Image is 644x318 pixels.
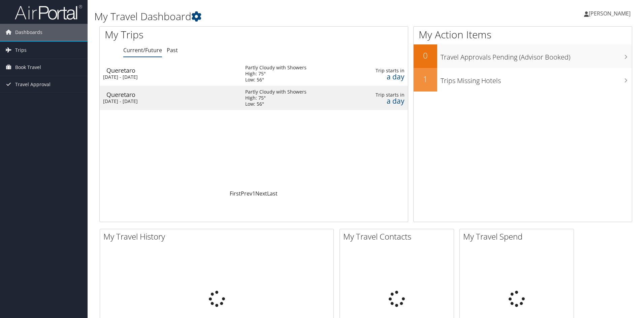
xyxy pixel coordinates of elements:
[245,77,307,83] div: Low: 56°
[252,190,255,197] a: 1
[15,59,41,76] span: Book Travel
[414,44,632,68] a: 0Travel Approvals Pending (Advisor Booked)
[103,74,235,80] div: [DATE] - [DATE]
[103,98,235,104] div: [DATE] - [DATE]
[414,28,632,42] h1: My Action Items
[441,73,632,85] h3: Trips Missing Hotels
[245,65,307,71] div: Partly Cloudy with Showers
[255,190,267,197] a: Next
[245,101,307,107] div: Low: 56°
[245,89,307,95] div: Partly Cloudy with Showers
[241,190,252,197] a: Prev
[15,24,42,41] span: Dashboards
[167,46,178,54] a: Past
[343,231,454,242] h2: My Travel Contacts
[15,42,27,59] span: Trips
[267,190,278,197] a: Last
[441,49,632,62] h3: Travel Approvals Pending (Advisor Booked)
[363,92,404,98] div: Trip starts in
[106,67,238,73] div: Queretaro
[584,3,637,24] a: [PERSON_NAME]
[589,10,631,17] span: [PERSON_NAME]
[15,76,51,93] span: Travel Approval
[230,190,241,197] a: First
[15,4,82,20] img: airportal-logo.png
[245,71,307,77] div: High: 75°
[123,46,162,54] a: Current/Future
[245,95,307,101] div: High: 75°
[414,73,437,85] h2: 1
[463,231,574,242] h2: My Travel Spend
[106,92,238,98] div: Queretaro
[105,28,275,42] h1: My Trips
[363,74,404,80] div: a day
[94,9,456,24] h1: My Travel Dashboard
[103,231,333,242] h2: My Travel History
[363,68,404,74] div: Trip starts in
[414,68,632,92] a: 1Trips Missing Hotels
[414,50,437,61] h2: 0
[363,98,404,104] div: a day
